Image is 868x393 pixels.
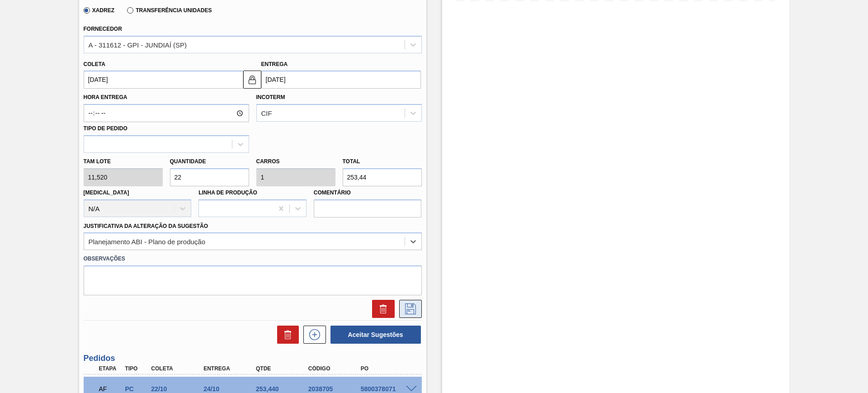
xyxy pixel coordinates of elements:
[247,74,258,85] img: locked
[256,94,285,100] label: Incoterm
[84,71,243,89] input: dd/mm/yyyy
[254,385,312,393] div: 253,440
[89,41,187,48] div: A - 311612 - GPI - JUNDIAÍ (SP)
[256,158,280,165] label: Carros
[359,365,417,372] div: PO
[201,365,260,372] div: Entrega
[201,385,260,393] div: 24/10/2025
[127,7,212,14] label: Transferência Unidades
[149,385,208,393] div: 22/10/2025
[343,158,360,165] label: Total
[84,155,163,168] label: Tam lote
[84,26,122,32] label: Fornecedor
[97,365,124,372] div: Etapa
[198,189,257,196] label: Linha de Produção
[123,385,150,393] div: Pedido de Compra
[306,385,365,393] div: 2038705
[84,354,422,363] h3: Pedidos
[299,326,326,344] div: Nova sugestão
[261,61,288,67] label: Entrega
[84,7,115,14] label: Xadrez
[84,125,127,132] label: Tipo de pedido
[261,71,421,89] input: dd/mm/yyyy
[89,238,206,246] div: Planejamento ABI - Plano de produção
[123,365,150,372] div: Tipo
[84,61,105,67] label: Coleta
[395,300,422,318] div: Salvar Sugestão
[254,365,312,372] div: Qtde
[306,365,365,372] div: Código
[314,186,422,199] label: Comentário
[84,223,208,229] label: Justificativa da Alteração da Sugestão
[99,385,122,393] p: AF
[273,326,299,344] div: Excluir Sugestões
[368,300,395,318] div: Excluir Sugestão
[330,326,421,344] button: Aceitar Sugestões
[243,71,261,89] button: locked
[84,252,422,265] label: Observações
[326,325,422,345] div: Aceitar Sugestões
[84,91,249,104] label: Hora Entrega
[261,109,272,117] div: CIF
[84,189,129,196] label: [MEDICAL_DATA]
[149,365,208,372] div: Coleta
[170,158,206,165] label: Quantidade
[359,385,417,393] div: 5800378071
